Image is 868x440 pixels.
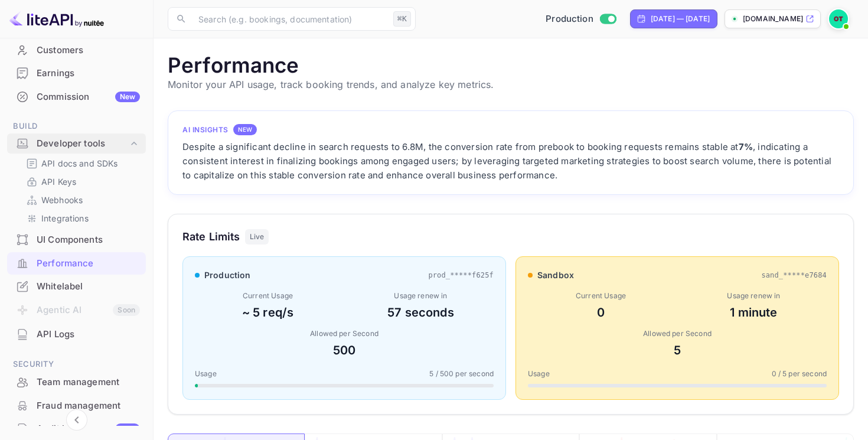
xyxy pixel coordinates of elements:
[191,7,389,31] input: Search (e.g. bookings, documentation)
[7,371,146,393] a: Team management
[21,155,141,172] div: API docs and SDKs
[7,275,146,298] div: Whitelabel
[7,62,146,85] div: Earnings
[7,62,146,84] a: Earnings
[41,175,76,188] p: API Keys
[37,280,140,294] div: Whitelabel
[168,53,854,77] h1: Performance
[772,369,827,379] span: 0 / 5 per second
[37,328,140,341] div: API Logs
[537,269,574,281] span: sandbox
[429,369,494,379] span: 5 / 500 per second
[546,12,593,26] span: Production
[739,141,753,152] strong: 7%
[26,175,136,188] a: API Keys
[37,257,140,270] div: Performance
[829,9,848,28] img: Oussama Tali
[651,14,710,24] div: [DATE] — [DATE]
[7,395,146,416] a: Fraud management
[37,90,140,104] div: Commission
[195,369,217,379] span: Usage
[393,11,411,27] div: ⌘K
[245,229,269,245] div: Live
[168,77,854,92] p: Monitor your API usage, track booking trends, and analyze key metrics.
[26,212,136,224] a: Integrations
[195,341,494,359] div: 500
[195,291,341,301] div: Current Usage
[7,252,146,275] div: Performance
[115,92,140,102] div: New
[528,328,827,339] div: Allowed per Second
[195,328,494,339] div: Allowed per Second
[541,12,621,26] div: Switch to Sandbox mode
[7,86,146,107] a: CommissionNew
[115,423,140,434] div: New
[195,304,341,321] div: ~ 5 req/s
[41,194,83,206] p: Webhooks
[26,157,136,170] a: API docs and SDKs
[37,422,140,436] div: Audit logs
[66,409,87,431] button: Collapse navigation
[21,191,141,208] div: Webhooks
[26,194,136,206] a: Webhooks
[7,39,146,61] a: Customers
[7,229,146,252] div: UI Components
[182,125,229,135] h4: AI Insights
[528,304,674,321] div: 0
[528,341,827,359] div: 5
[681,304,827,321] div: 1 minute
[21,173,141,190] div: API Keys
[348,304,494,321] div: 57 seconds
[7,252,146,274] a: Performance
[7,229,146,250] a: UI Components
[528,291,674,301] div: Current Usage
[9,9,104,28] img: LiteAPI logo
[528,369,550,379] span: Usage
[7,120,146,133] span: Build
[233,124,257,135] div: NEW
[37,233,140,247] div: UI Components
[37,137,128,151] div: Developer tools
[7,323,146,346] div: API Logs
[204,269,251,281] span: production
[7,395,146,418] div: Fraud management
[681,291,827,301] div: Usage renew in
[348,291,494,301] div: Usage renew in
[41,212,89,224] p: Integrations
[7,323,146,345] a: API Logs
[7,275,146,297] a: Whitelabel
[41,157,118,170] p: API docs and SDKs
[7,133,146,154] div: Developer tools
[21,210,141,227] div: Integrations
[182,140,839,182] div: Despite a significant decline in search requests to 6.8M, the conversion rate from prebook to boo...
[7,358,146,371] span: Security
[37,67,140,80] div: Earnings
[7,39,146,62] div: Customers
[7,86,146,109] div: CommissionNew
[37,399,140,413] div: Fraud management
[7,418,146,439] a: Audit logsNew
[182,229,240,245] h3: Rate Limits
[743,14,803,24] p: [DOMAIN_NAME]
[7,371,146,394] div: Team management
[37,44,140,57] div: Customers
[37,376,140,389] div: Team management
